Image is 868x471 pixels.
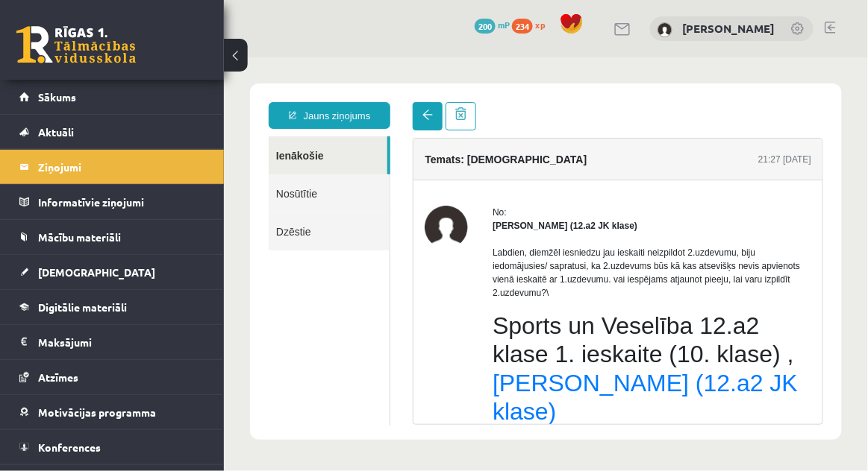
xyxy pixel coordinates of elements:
a: Rīgas 1. Tālmācības vidusskola [16,26,136,63]
a: Informatīvie ziņojumi [19,185,205,219]
span: [DEMOGRAPHIC_DATA] [38,265,155,279]
span: Aktuāli [38,125,74,139]
a: Aktuāli [19,115,205,149]
a: Ienākošie [45,79,163,117]
strong: [PERSON_NAME] (12.a2 JK klase) [269,163,413,174]
p: Labdien, diemžēl iesniedzu jau ieskaiti neizpildot 2.uzdevumu, biju iedomājusies/ sapratusi, ka 2... [269,189,587,242]
span: Konferences [38,440,101,454]
a: 200 mP [475,19,510,31]
legend: Maksājumi [38,325,205,359]
span: mP [498,19,510,31]
a: Dzēstie [45,155,166,193]
a: Atzīmes [19,360,205,394]
span: Atzīmes [38,370,78,384]
a: Nosūtītie [45,117,166,155]
a: Jauns ziņojums [45,45,166,72]
span: Digitālie materiāli [38,300,127,314]
span: Motivācijas programma [38,405,156,419]
span: 200 [475,19,496,34]
a: [PERSON_NAME] [682,21,775,36]
a: Konferences [19,430,205,464]
h4: Temats: [DEMOGRAPHIC_DATA] [201,96,363,108]
span: 234 [512,19,533,34]
a: Ziņojumi [19,150,205,184]
a: [PERSON_NAME] (12.a2 JK klase) [269,312,574,367]
a: [DEMOGRAPHIC_DATA] [19,255,205,289]
img: Sintija Zemīte [201,148,244,192]
a: Motivācijas programma [19,395,205,429]
a: Maksājumi [19,325,205,359]
span: Mācību materiāli [38,230,121,244]
span: Sākums [38,90,76,104]
a: 234 xp [512,19,552,31]
div: No: [269,148,587,162]
span: xp [535,19,545,31]
legend: Informatīvie ziņojumi [38,185,205,219]
div: 21:27 [DATE] [534,95,587,109]
a: Mācību materiāli [19,220,205,254]
h2: Sports un Veselība 12.a2 klase 1. ieskaite (10. klase) , [269,254,587,369]
img: Ksenija Tereško [658,22,672,37]
a: Digitālie materiāli [19,290,205,324]
legend: Ziņojumi [38,150,205,184]
a: Sākums [19,80,205,114]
